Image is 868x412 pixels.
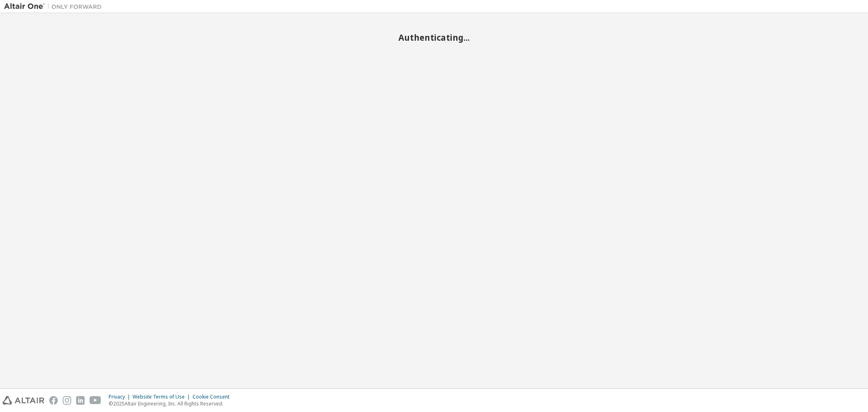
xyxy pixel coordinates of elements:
img: facebook.svg [49,396,58,405]
h2: Authenticating... [4,32,864,43]
img: altair_logo.svg [2,396,44,405]
p: © 2025 Altair Engineering, Inc. All Rights Reserved. [109,400,234,407]
div: Website Terms of Use [133,394,192,400]
img: Altair One [4,2,106,11]
div: Privacy [109,394,133,400]
img: youtube.svg [90,396,101,405]
img: instagram.svg [63,396,71,405]
img: linkedin.svg [76,396,85,405]
div: Cookie Consent [192,394,234,400]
